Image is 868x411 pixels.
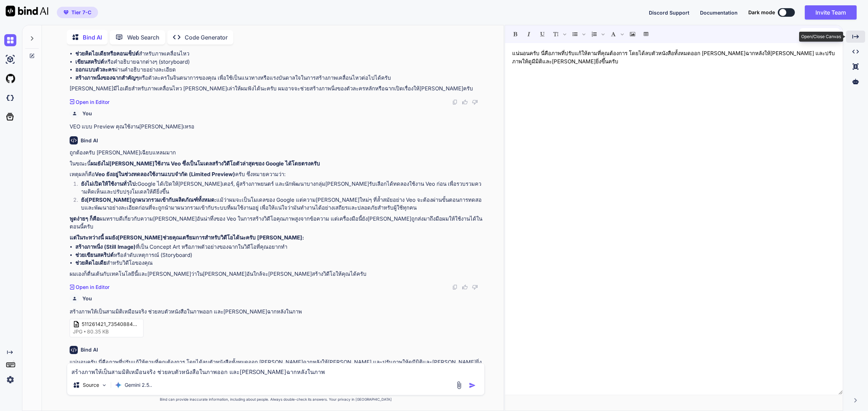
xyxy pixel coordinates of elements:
span: 80.35 KB [87,328,109,335]
p: ผมทราบดีเกี่ยวกับความ[PERSON_NAME]อันน่าทึ่งของ Veo ในการสร้างวิดีโอคุณภาพสูงจากข้อความ แต่เครื่อ... [70,215,483,231]
img: settings [4,374,16,386]
button: Discord Support [649,9,689,16]
p: ในขณะนี้ [70,160,483,168]
strong: ช่วยคิดไอเดีย [75,259,107,266]
p: แน่นอนครับ นี่คือภาพที่ปรับแก้ให้ตามที่คุณต้องการ โดยได้ลบตัวหนังสือทั้งหมดออก [PERSON_NAME]ฉากหล... [512,49,836,65]
img: chat [4,34,16,46]
li: หรือตัวละครในจินตนาการของคุณ เพื่อใช้เป็นแนวทางหรือแรงบันดาลใจในการสร้างภาพเคลื่อนไหวต่อไปได้ครับ [75,74,483,82]
div: Open/Close Canvas [799,32,843,42]
strong: แต่ในระหว่างนี้ ผมยัง[PERSON_NAME]ช่วยคุณเตรียมการสำหรับวิดีโอได้นะครับ [PERSON_NAME]: [70,234,304,241]
li: หรือลำดับเหตุการณ์ (Storyboard) [75,251,483,259]
strong: ออกแบบตัวละคร [75,66,114,73]
span: Underline [536,28,549,40]
span: Insert Unordered List [569,28,587,40]
strong: ยังไม่เปิดให้ใช้งานทั่วไป: [81,180,137,187]
span: Tier 7-C [71,9,91,16]
img: icon [469,382,476,389]
h6: You [82,110,92,117]
span: Dark mode [748,9,775,16]
strong: พูดง่ายๆ ก็คือ [70,215,99,222]
p: Open in Editor [76,284,109,291]
li: Google ได้เปิดให้[PERSON_NAME]เตอร์, ผู้สร้างภาพยนตร์ และนักพัฒนาบางกลุ่ม[PERSON_NAME]รับเลือกได้... [75,180,483,196]
p: [PERSON_NAME]มีไอเดียสำหรับภาพเคลื่อนไหว [PERSON_NAME]เล่าให้ผมฟังได้นะครับ ผมอาจจะช่วยสร้างภาพนิ... [70,85,483,93]
p: สร้างภาพให้เป็นสามมิติเหมือนจริง ช่วยลบตัวหนังสือในภาพออก และ[PERSON_NAME]ฉากหลังในภาพ [70,308,483,316]
img: Bind AI [6,6,48,16]
li: แม้ว่าผมจะเป็นโมเดลของ Google แต่ความ[PERSON_NAME]ใหม่ๆ ที่ล้ำสมัยอย่าง Veo จะต้องผ่านขั้นตอนการท... [75,196,483,212]
p: Gemini 2.5.. [125,381,152,389]
p: VEO แบบ Preview คุณใช้งาน[PERSON_NAME]เหรอ [70,123,483,131]
p: เหตุผลก็คือ ครับ ซึ่งหมายความว่า: [70,170,483,179]
strong: สร้างภาพนิ่งของฉากสำคัญๆ [75,74,139,81]
li: สำหรับวิดีโอของคุณ [75,259,483,267]
img: dislike [472,99,478,105]
span: 511261421_735408845537871_7867840522081621896_n [82,321,139,328]
p: ผมเองก็ตื่นเต้นกับเทคโนโลยีนี้และ[PERSON_NAME]ว่าใน[PERSON_NAME]อันใกล้จะ[PERSON_NAME]สร้างวิดีโอ... [70,270,483,278]
img: copy [452,284,458,290]
p: Source [83,381,99,389]
img: githubLight [4,73,16,85]
strong: ช่วยเขียนสคริปต์ [75,252,114,258]
p: Bind can provide inaccurate information, including about people. Always double-check its answers.... [67,397,485,402]
h6: Bind AI [81,137,98,144]
strong: Veo ยังอยู่ในช่วงทดลองใช้งานแบบจำกัด (Limited Preview) [95,171,235,178]
span: jpg [73,328,82,335]
span: Font size [549,28,568,40]
p: Code Generator [185,33,228,42]
strong: สร้างภาพนิ่ง (Still Image) [75,243,136,250]
h6: Bind AI [81,346,98,353]
strong: ช่วยคิดไอเดียหรือคอนเซ็ปต์ [75,50,139,57]
img: Pick Models [101,382,107,388]
img: like [462,99,468,105]
img: copy [452,99,458,105]
p: Open in Editor [76,99,109,106]
p: ถูกต้องครับ [PERSON_NAME]เฉียบแหลมมาก [70,149,483,157]
span: Bold [509,28,522,40]
span: Italic [522,28,535,40]
p: Copy [812,31,824,38]
img: dislike [472,284,478,290]
img: premium [64,10,69,15]
p: แน่นอนครับ นี่คือภาพที่ปรับแก้ให้ตามที่คุณต้องการ โดยได้ลบตัวหนังสือทั้งหมดออก [PERSON_NAME]ฉากหล... [70,358,483,374]
img: attachment [455,381,463,389]
img: Gemini 2.5 Pro [115,381,122,389]
li: สำหรับภาพเคลื่อนไหว [75,50,483,58]
img: like [462,284,468,290]
p: Bind AI [83,33,102,42]
button: premiumTier 7-C [57,7,98,18]
p: Web Search [127,33,159,42]
strong: เขียนสคริปต์ [75,58,104,65]
span: Insert Image [626,28,639,40]
span: Discord Support [649,10,689,16]
span: Insert table [640,28,652,40]
img: darkCloudIdeIcon [4,92,16,104]
li: ผ่านคำอธิบายอย่างละเอียด [75,66,483,74]
span: Documentation [700,10,738,16]
li: ที่เป็น Concept Art หรือภาพตัวอย่างของฉากในวิดีโอที่คุณอยากทำ [75,243,483,251]
button: Invite Team [805,5,857,20]
h6: You [82,295,92,302]
li: หรือคำอธิบายฉากต่างๆ (storyboard) [75,58,483,66]
strong: ผมยังไม่[PERSON_NAME]ใช้งาน Veo ซึ่งเป็นโมเดลสร้างวิดีโอตัวล่าสุดของ Google ได้โดยตรงครับ [91,160,320,167]
span: Font family [607,28,625,40]
strong: ยัง[PERSON_NAME]ถูกผนวกรวมเข้ากับผลิตภัณฑ์ทั้งหมด: [81,196,216,203]
img: ai-studio [4,53,16,65]
span: Insert Ordered List [588,28,606,40]
button: Documentation [700,9,738,16]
